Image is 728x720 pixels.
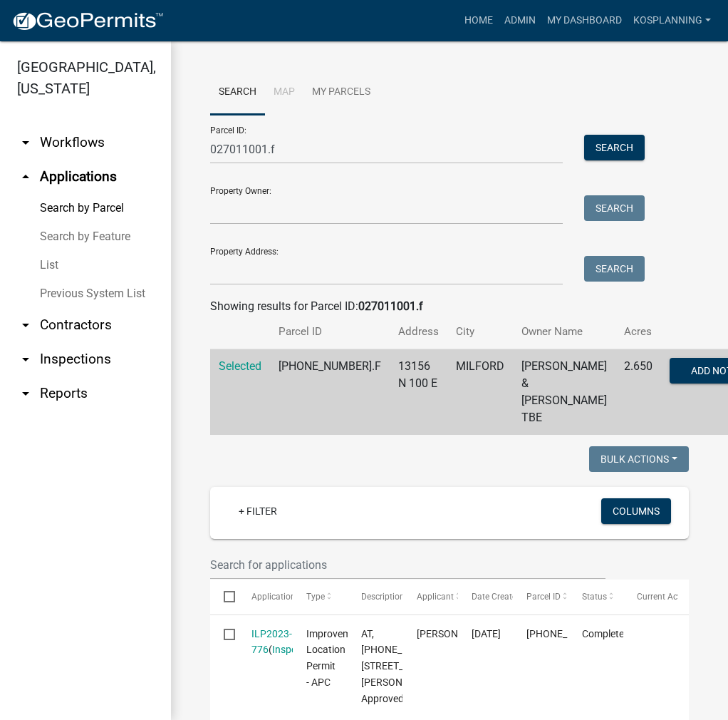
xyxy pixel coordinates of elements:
[584,256,645,282] button: Search
[17,134,34,151] i: arrow_drop_down
[526,592,561,602] span: Parcel ID
[458,580,513,614] datatable-header-cell: Date Created
[272,644,323,655] a: Inspections
[417,592,454,602] span: Applicant
[472,592,521,602] span: Date Created
[513,349,615,436] td: [PERSON_NAME] & [PERSON_NAME] TBE
[17,317,34,334] i: arrow_drop_down
[568,580,623,614] datatable-header-cell: Status
[390,349,447,436] td: 13156 N 100 E
[303,70,379,115] a: My Parcels
[210,298,689,315] div: Showing results for Parcel ID:
[251,592,329,602] span: Application Number
[459,7,499,34] a: Home
[615,315,661,349] th: Acres
[210,550,605,580] input: Search for applications
[348,580,402,614] datatable-header-cell: Description
[582,628,630,639] span: Completed
[637,592,696,602] span: Current Activity
[513,580,568,614] datatable-header-cell: Parcel ID
[219,359,261,373] a: Selected
[472,628,501,639] span: 07/12/2023
[584,195,645,221] button: Search
[251,626,279,659] div: ( )
[623,580,678,614] datatable-header-cell: Current Activity
[615,349,661,436] td: 2.650
[584,135,645,160] button: Search
[270,315,390,349] th: Parcel ID
[210,580,237,614] datatable-header-cell: Select
[17,168,34,185] i: arrow_drop_up
[601,498,671,524] button: Columns
[358,299,423,313] strong: 027011001.f
[227,498,288,524] a: + Filter
[447,349,513,436] td: MILFORD
[210,70,265,115] a: Search
[447,315,513,349] th: City
[361,628,459,704] span: AT, 027-011-001.F, 13156 N 100 E, VEGA, ILP2023-776, Approved
[293,580,348,614] datatable-header-cell: Type
[541,7,628,34] a: My Dashboard
[499,7,541,34] a: Admin
[628,7,717,34] a: kosplanning
[390,315,447,349] th: Address
[417,628,493,639] span: RAUL VEGA
[526,628,619,639] span: 027-011-001.F
[17,385,34,402] i: arrow_drop_down
[582,592,607,602] span: Status
[306,628,365,688] span: Improvement Location Permit - APC
[306,592,325,602] span: Type
[17,351,34,368] i: arrow_drop_down
[402,580,457,614] datatable-header-cell: Applicant
[589,446,689,472] button: Bulk Actions
[270,349,390,436] td: [PHONE_NUMBER].F
[237,580,292,614] datatable-header-cell: Application Number
[361,592,405,602] span: Description
[513,315,615,349] th: Owner Name
[251,628,292,656] a: ILP2023-776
